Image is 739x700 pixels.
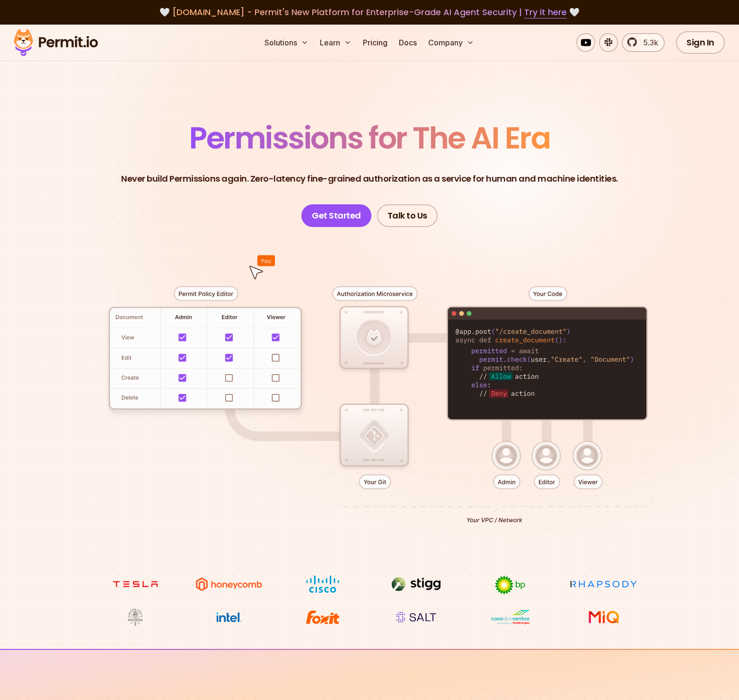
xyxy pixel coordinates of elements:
[395,33,421,52] a: Docs
[572,609,636,625] img: MIQ
[524,6,567,18] a: Try it here
[194,575,264,593] img: Honeycomb
[100,608,171,626] img: Maricopa County Recorder\'s Office
[316,33,355,52] button: Learn
[381,608,452,626] img: salt
[121,172,618,185] p: Never build Permissions again. Zero-latency fine-grained authorization as a service for human and...
[638,37,658,48] span: 5.3k
[676,31,725,54] a: Sign In
[194,608,264,626] img: Intel
[9,26,102,59] img: Permit logo
[568,575,639,593] img: Rhapsody Health
[381,575,452,593] img: Stigg
[172,6,567,18] span: [DOMAIN_NAME] - Permit's New Platform for Enterprise-Grade AI Agent Security |
[377,204,438,227] a: Talk to Us
[359,33,391,52] a: Pricing
[622,33,665,52] a: 5.3k
[287,575,358,593] img: Cisco
[475,608,545,626] img: Casa dos Ventos
[100,575,171,593] img: tesla
[301,204,371,227] a: Get Started
[189,117,550,159] span: Permissions for The AI Era
[287,608,358,626] img: Foxit
[261,33,312,52] button: Solutions
[424,33,478,52] button: Company
[475,575,545,595] img: bp
[23,6,716,19] div: 🤍 🤍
